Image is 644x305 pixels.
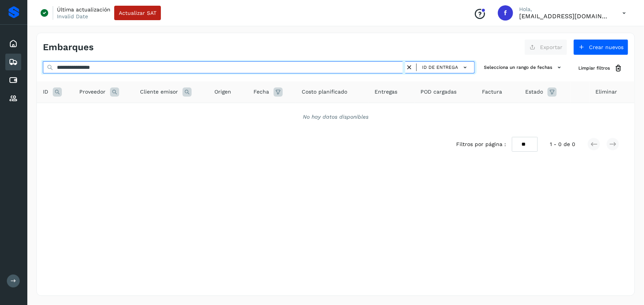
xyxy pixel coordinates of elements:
[578,65,610,71] span: Limpiar filtros
[140,88,178,96] span: Cliente emisor
[572,61,628,75] button: Limpiar filtros
[79,88,105,96] span: Proveedor
[596,88,617,96] span: Eliminar
[519,13,610,20] p: fepadilla@niagarawater.com
[43,88,48,96] span: ID
[47,113,625,121] div: No hay datos disponibles
[420,88,457,96] span: POD cargadas
[5,90,21,107] div: Proveedores
[302,88,347,96] span: Costo planificado
[422,64,458,71] span: ID de entrega
[43,42,94,53] h4: Embarques
[119,10,156,16] span: Actualizar SAT
[114,6,161,20] button: Actualizar SAT
[420,62,471,73] button: ID de entrega
[5,35,21,52] div: Inicio
[482,88,502,96] span: Factura
[525,88,543,96] span: Estado
[456,140,506,148] span: Filtros por página :
[254,88,269,96] span: Fecha
[375,88,397,96] span: Entregas
[57,6,110,13] p: Última actualización
[57,13,88,20] p: Invalid Date
[519,6,610,13] p: Hola,
[589,44,624,50] span: Crear nuevos
[524,39,567,55] button: Exportar
[481,61,566,74] button: Selecciona un rango de fechas
[550,140,575,148] span: 1 - 0 de 0
[540,44,562,50] span: Exportar
[5,72,21,89] div: Cuentas por pagar
[214,88,231,96] span: Origen
[573,39,628,55] button: Crear nuevos
[5,54,21,70] div: Embarques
